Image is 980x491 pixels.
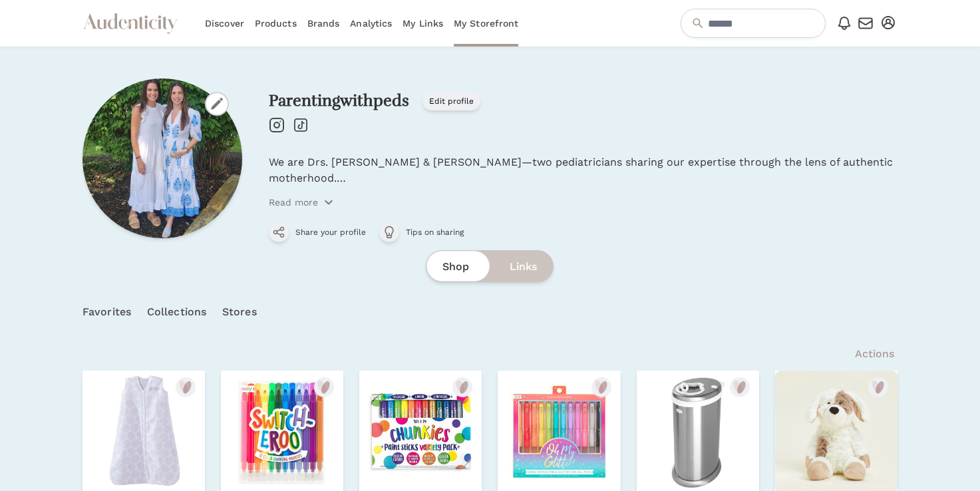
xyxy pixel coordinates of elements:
label: Change photo [205,92,229,116]
button: Read more [269,196,334,209]
p: Read more [269,196,318,209]
span: Shop [442,259,469,275]
button: Share your profile [269,222,366,242]
a: Edit profile [422,92,480,110]
span: Links [510,259,537,275]
span: Actions [855,347,894,360]
a: Parentingwithpeds [269,90,409,110]
a: Stores [222,289,257,335]
a: Actions [852,343,898,365]
a: Collections [147,289,206,335]
p: We are Drs. [PERSON_NAME] & [PERSON_NAME]—two pediatricians sharing our expertise through the len... [269,154,898,186]
span: Tips on sharing [406,227,464,238]
a: Favorites [82,289,131,335]
a: Tips on sharing [379,222,464,242]
img: Profile picture [82,79,242,238]
span: Share your profile [295,227,366,238]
